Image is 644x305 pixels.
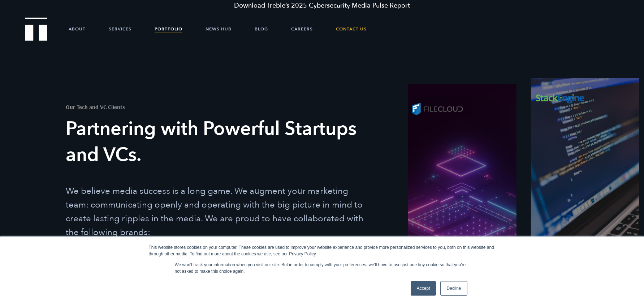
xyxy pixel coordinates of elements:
[69,18,86,40] a: About
[155,18,182,40] a: Portfolio
[175,262,470,275] p: We won't track your information when you visit our site. But in order to comply with your prefere...
[109,18,131,40] a: Services
[408,84,516,301] a: FileCloud
[25,18,47,40] a: Treble Homepage
[408,95,466,124] img: FileCloud logo
[206,18,232,40] a: News Hub
[336,18,367,40] a: Contact Us
[149,244,496,257] div: This website stores cookies on your computer. These cookies are used to improve your website expe...
[531,73,639,290] a: StackEngine
[66,116,368,168] h3: Partnering with Powerful Startups and VCs.
[531,84,588,113] img: StackEngine logo
[25,17,48,41] img: Treble logo
[66,184,368,239] p: We believe media success is a long game. We augment your marketing team: communicating openly and...
[66,104,368,110] h1: Our Tech and VC Clients
[255,18,268,40] a: Blog
[411,281,436,296] a: Accept
[440,281,467,296] a: Decline
[291,18,313,40] a: Careers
